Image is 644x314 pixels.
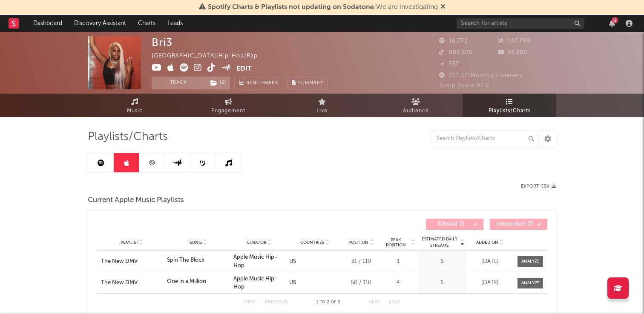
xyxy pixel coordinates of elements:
button: (2) [205,77,230,89]
span: 18,772 [439,38,468,44]
span: ( 2 ) [205,77,230,89]
button: Summary [287,77,328,89]
button: Edit [236,63,252,74]
span: Engagement [211,106,245,116]
a: Dashboard [27,15,68,32]
span: Jump Score: 92.9 [439,83,489,88]
input: Search for artists [457,18,584,29]
span: Music [127,106,143,116]
span: 147,788 [498,38,531,44]
a: Audience [369,94,463,117]
span: 602,500 [439,50,473,55]
span: Audience [403,106,429,116]
span: Live [316,106,328,116]
span: Dismiss [440,4,446,11]
a: Playlists/Charts [463,94,556,117]
span: 22,200 [498,50,527,55]
a: Charts [132,15,161,32]
div: Bri3 [152,36,172,49]
a: Live [275,94,369,117]
a: Music [88,94,181,117]
button: 3 [609,20,615,27]
span: Benchmark [246,78,279,88]
span: Playlists/Charts [489,106,531,116]
div: [GEOGRAPHIC_DATA] | Hip-Hop/Rap [152,51,267,61]
a: Benchmark [234,77,283,89]
a: Leads [161,15,189,32]
span: : We are investigating [208,4,438,11]
a: Discovery Assistant [68,15,132,32]
span: Summary [298,81,323,86]
span: 557 [439,61,459,67]
span: Spotify Charts & Playlists not updating on Sodatone [208,4,374,11]
div: 3 [612,17,618,23]
span: 227,371 Monthly Listeners [439,73,523,78]
button: Track [152,77,205,89]
a: Engagement [181,94,275,117]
